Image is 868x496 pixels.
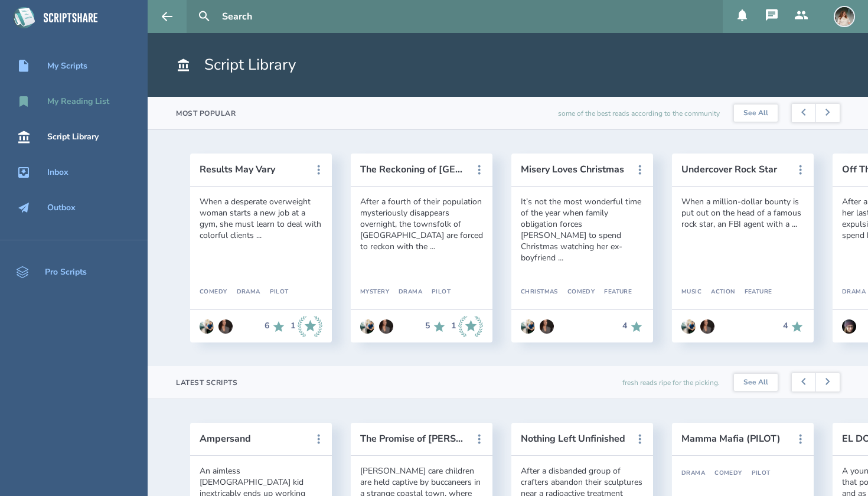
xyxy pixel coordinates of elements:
div: Outbox [47,203,76,213]
img: user_1597253789-crop.jpg [842,319,856,334]
div: It’s not the most wonderful time of the year when family obligation forces [PERSON_NAME] to spend... [521,196,644,263]
h1: Script Library [176,54,296,76]
div: My Reading List [47,97,109,106]
button: Mamma Mafia (PILOT) [681,433,788,444]
div: 4 [783,321,788,331]
div: Pilot [742,470,771,477]
a: Go to Zaelyna (Zae) Beck's profile [842,314,856,340]
div: Comedy [200,289,227,296]
div: 1 Industry Recommends [451,316,483,337]
div: When a desperate overweight woman starts a new job at a gym, she must learn to deal with colorful... [200,196,322,241]
div: Feature [595,289,632,296]
div: After a fourth of their population mysteriously disappears overnight, the townsfolk of [GEOGRAPHI... [360,196,483,252]
div: Comedy [705,470,742,477]
img: user_1673573717-crop.jpg [360,319,374,334]
div: 6 [265,321,269,331]
img: user_1604966854-crop.jpg [218,319,233,334]
button: Undercover Rock Star [681,164,788,175]
div: Christmas [521,289,558,296]
div: 1 [451,321,456,331]
img: user_1673573717-crop.jpg [681,319,696,334]
img: user_1673573717-crop.jpg [521,319,535,334]
div: fresh reads ripe for the picking. [622,366,720,399]
div: 4 Recommends [783,319,804,334]
div: Drama [227,289,260,296]
button: Misery Loves Christmas [521,164,627,175]
div: 5 Recommends [425,316,446,337]
div: Music [681,289,701,296]
div: Comedy [558,289,595,296]
a: See All [734,374,778,391]
img: user_1604966854-crop.jpg [700,319,714,334]
button: The Promise of [PERSON_NAME] [360,433,466,444]
div: Drama [389,289,422,296]
img: user_1604966854-crop.jpg [379,319,393,334]
div: Pilot [260,289,289,296]
div: Pilot [422,289,451,296]
div: 1 Industry Recommends [291,316,322,337]
div: Drama [842,289,866,296]
div: Latest Scripts [176,378,237,387]
div: Script Library [47,132,99,142]
div: My Scripts [47,61,87,71]
button: Ampersand [200,433,306,444]
div: 4 [622,321,627,331]
a: See All [734,105,778,122]
div: Feature [735,289,772,296]
div: 1 [291,321,295,331]
div: Drama [681,470,705,477]
div: 6 Recommends [265,316,286,337]
img: user_1757531862-crop.jpg [834,6,855,27]
div: Mystery [360,289,389,296]
img: user_1604966854-crop.jpg [540,319,554,334]
button: Results May Vary [200,164,306,175]
div: some of the best reads according to the community [558,97,720,129]
button: The Reckoning of [GEOGRAPHIC_DATA] [360,164,466,175]
div: When a million-dollar bounty is put out on the head of a famous rock star, an FBI agent with a ... [681,196,804,230]
img: user_1673573717-crop.jpg [200,319,214,334]
button: Nothing Left Unfinished [521,433,627,444]
div: Most Popular [176,109,236,118]
div: 4 Recommends [622,319,644,334]
div: 5 [425,321,430,331]
div: Inbox [47,168,68,177]
div: Action [701,289,735,296]
div: Pro Scripts [45,267,87,277]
